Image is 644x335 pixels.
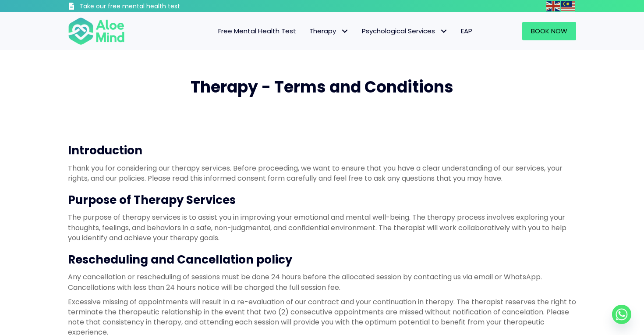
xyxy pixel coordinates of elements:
h3: Introduction [68,143,576,158]
p: The purpose of therapy services is to assist you in improving your emotional and mental well-bein... [68,212,576,243]
p: Thank you for considering our therapy services. Before proceeding, we want to ensure that you hav... [68,163,576,183]
img: en [546,1,560,11]
a: English [546,1,561,11]
a: Malay [561,1,576,11]
h3: Purpose of Therapy Services [68,192,576,208]
a: Psychological ServicesPsychological Services: submenu [355,22,454,40]
span: Therapy - Terms and Conditions [191,76,453,98]
span: EAP [461,26,472,36]
h3: Rescheduling and Cancellation policy [68,252,576,267]
span: Psychological Services: submenu [437,25,450,38]
nav: Menu [136,22,479,40]
span: Book Now [531,26,567,36]
a: Take our free mental health test [68,2,227,12]
a: EAP [454,22,479,40]
a: Whatsapp [612,305,631,324]
span: Free Mental Health Test [218,26,296,36]
p: Any cancellation or rescheduling of sessions must be done 24 hours before the allocated session b... [68,272,576,292]
span: Therapy: submenu [338,25,351,38]
img: ms [561,1,575,11]
a: Book Now [522,22,576,40]
a: TherapyTherapy: submenu [303,22,355,40]
span: Therapy [309,26,349,36]
a: Free Mental Health Test [212,22,303,40]
img: Aloe mind Logo [68,17,125,46]
h3: Take our free mental health test [79,2,227,11]
span: Psychological Services [362,26,448,36]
